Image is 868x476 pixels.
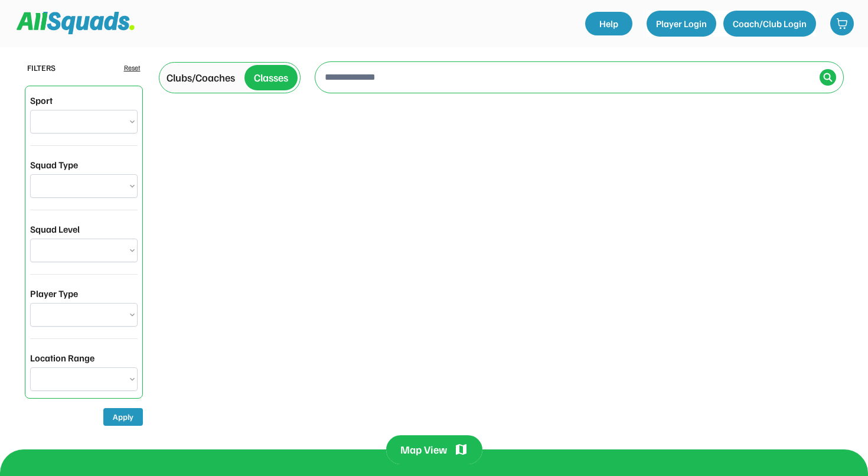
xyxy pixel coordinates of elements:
[400,442,447,457] div: Map View
[723,11,816,37] button: Coach/Club Login
[836,18,848,30] img: shopping-cart-01%20%281%29.svg
[30,286,78,301] div: Player Type
[30,158,78,172] div: Squad Type
[30,93,53,107] div: Sport
[17,12,135,34] img: Squad%20Logo.svg
[823,73,833,82] img: Icon%20%2838%29.svg
[124,63,141,73] div: Reset
[585,12,632,35] a: Help
[167,70,235,86] div: Clubs/Coaches
[647,11,716,37] button: Player Login
[254,70,288,86] div: Classes
[30,351,94,365] div: Location Range
[27,61,56,74] div: FILTERS
[30,222,80,236] div: Squad Level
[103,408,143,426] button: Apply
